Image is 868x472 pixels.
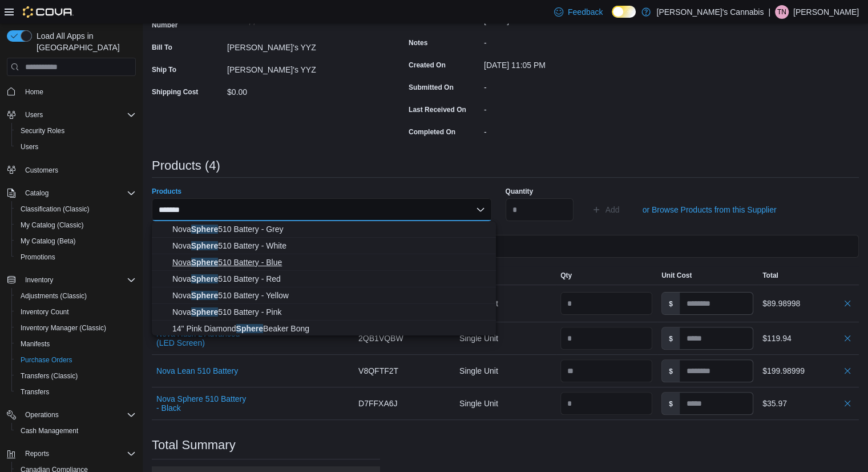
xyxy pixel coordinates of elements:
button: Inventory [21,273,58,287]
div: [PERSON_NAME]'s YYZ [227,38,380,52]
button: Transfers (Classic) [11,368,140,384]
a: Purchase Orders [16,353,77,367]
label: Bill To [152,43,172,52]
label: Ship To [152,65,176,74]
label: Products [152,187,181,196]
span: Classification (Classic) [16,202,136,216]
a: My Catalog (Classic) [16,218,88,232]
span: Users [16,140,136,154]
button: Inventory [2,272,140,288]
a: My Catalog (Beta) [16,234,80,248]
span: Cash Management [16,424,136,438]
h3: Products (4) [152,159,220,173]
span: Catalog [25,189,49,198]
span: Transfers (Classic) [21,371,78,381]
span: Reports [21,447,136,461]
div: Single Unit [455,292,556,315]
div: Single Unit [455,359,556,382]
button: Operations [21,408,63,422]
a: Inventory Count [16,305,74,319]
button: Nova Sphere 510 Battery - Blue [152,254,496,271]
button: Adjustments (Classic) [11,288,140,304]
div: $89.98998 [762,297,854,310]
button: Cash Management [11,423,140,439]
button: Nova Sphere 510 Battery - White [152,238,496,254]
button: My Catalog (Classic) [11,217,140,233]
button: Purchase Orders [11,352,140,368]
span: Transfers [21,387,49,397]
div: $119.94 [762,331,854,345]
button: Promotions [11,249,140,265]
a: Cash Management [16,424,83,438]
span: Operations [25,410,59,419]
span: Total [762,271,778,280]
button: Users [11,139,140,155]
button: Nova Sphere 510 Battery - Grey [152,221,496,238]
button: Unit [455,266,556,285]
span: Security Roles [16,124,136,138]
span: Customers [25,166,58,175]
span: Home [21,84,136,98]
label: $ [662,293,680,314]
button: Classification (Classic) [11,201,140,217]
p: [PERSON_NAME] [793,5,859,19]
a: Promotions [16,250,60,264]
div: - [484,78,637,92]
span: Inventory [21,273,136,287]
span: Inventory Count [16,305,136,319]
button: Reports [21,447,54,461]
label: Shipping Cost [152,87,198,97]
label: Last Received On [409,105,466,114]
span: Cash Management [21,426,78,435]
span: Purchase Orders [21,355,72,365]
div: - [484,34,637,47]
span: Adjustments (Classic) [21,291,87,301]
button: Security Roles [11,123,140,139]
span: Inventory [25,275,53,285]
span: 2QB1VQBW [358,331,403,345]
a: Security Roles [16,124,69,138]
span: Manifests [21,339,50,349]
button: Nova Sphere 510 Battery - Yellow [152,287,496,304]
button: Users [2,107,140,123]
p: | [768,5,770,19]
span: Inventory Manager (Classic) [21,323,106,333]
span: My Catalog (Beta) [16,234,136,248]
span: Dark Mode [612,18,612,18]
div: Tiffany Neilan [775,5,789,19]
div: [PERSON_NAME]'s YYZ [227,61,380,74]
span: Catalog [21,186,136,200]
button: My Catalog (Beta) [11,233,140,249]
span: D7FFXA6J [358,397,397,410]
a: Manifests [16,337,54,351]
span: Transfers (Classic) [16,369,136,383]
span: Promotions [16,250,136,264]
span: Load All Apps in [GEOGRAPHIC_DATA] [32,30,136,53]
span: Adjustments (Classic) [16,289,136,303]
button: Nova Sphere 510 Battery - Red [152,271,496,287]
button: Manifests [11,336,140,352]
span: Users [21,108,136,122]
span: Home [25,87,43,97]
div: Choose from the following options [152,221,496,370]
div: $35.97 [762,397,854,410]
a: Users [16,140,43,154]
label: Quantity [506,187,534,196]
a: Customers [21,163,63,177]
button: Operations [2,407,140,423]
div: Single Unit [455,327,556,350]
button: Close list of options [476,205,485,214]
img: Cova [23,6,74,18]
span: Customers [21,163,136,177]
span: Unit Cost [661,271,692,280]
div: - [484,123,637,137]
div: - [484,101,637,114]
span: Manifests [16,337,136,351]
label: Created On [409,61,446,70]
span: My Catalog (Classic) [16,218,136,232]
button: Nova Sphere 510 Battery - Pink [152,304,496,321]
label: $ [662,393,680,414]
button: Total [758,266,859,285]
label: $ [662,360,680,382]
a: Classification (Classic) [16,202,94,216]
